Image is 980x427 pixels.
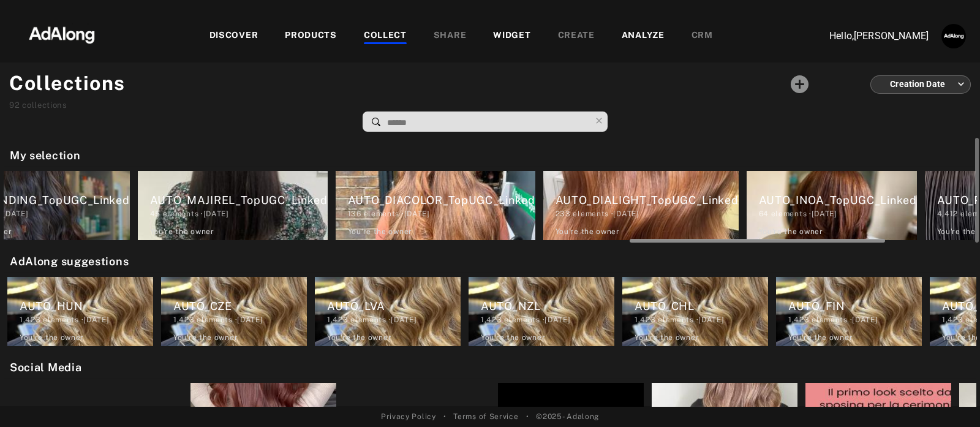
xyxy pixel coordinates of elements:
[635,314,768,325] div: elements · [DATE]
[20,298,153,314] div: AUTO_HUN
[635,298,768,314] div: AUTO_CHL
[493,29,530,43] div: WIDGET
[173,316,195,324] span: 1,423
[788,298,922,314] div: AUTO_FIN
[942,316,963,324] span: 1,423
[759,208,917,219] div: elements · [DATE]
[327,298,461,314] div: AUTO_LVA
[743,167,921,244] div: AUTO_INOA_TopUGC_Linked64 elements ·[DATE]You're the owner
[556,192,739,208] div: AUTO_DIALIGHT_TopUGC_Linked
[10,253,976,270] h2: AdAlong suggestions
[788,332,853,343] div: You're the owner
[759,226,823,237] div: You're the owner
[788,316,810,324] span: 1,423
[348,226,412,237] div: You're the owner
[150,208,328,219] div: elements · [DATE]
[622,29,665,43] div: ANALYZE
[556,208,739,219] div: elements · [DATE]
[540,167,742,244] div: AUTO_DIALIGHT_TopUGC_Linked233 elements ·[DATE]You're the owner
[881,68,965,100] div: Creation Date
[348,210,361,218] span: 136
[481,314,614,325] div: elements · [DATE]
[818,404,951,420] div: LPS INFLUENCE IT
[20,332,84,343] div: You're the owner
[150,226,214,237] div: You're the owner
[327,316,349,324] span: 1,423
[20,314,153,325] div: elements · [DATE]
[465,273,618,350] div: AUTO_NZL1,423 elements ·[DATE]You're the owner
[556,226,620,237] div: You're the owner
[9,69,126,98] h1: Collections
[173,314,307,325] div: elements · [DATE]
[364,29,407,43] div: COLLECT
[772,273,925,350] div: AUTO_FIN1,423 elements ·[DATE]You're the owner
[481,316,502,324] span: 1,423
[788,314,922,325] div: elements · [DATE]
[311,273,464,350] div: AUTO_LVA1,423 elements ·[DATE]You're the owner
[453,411,518,422] a: Terms of Service
[941,24,966,48] img: AATXAJzUJh5t706S9lc_3n6z7NVUglPkrjZIexBIJ3ug=s96-c
[381,411,436,422] a: Privacy Policy
[8,15,116,52] img: 63233d7d88ed69de3c212112c67096b6.png
[134,167,331,244] div: AUTO_MAJIREL_TopUGC_Linked45 elements ·[DATE]You're the owner
[664,404,797,420] div: LPS INFLUENCE DACH
[806,29,929,43] p: Hello, [PERSON_NAME]
[526,411,529,422] span: •
[536,411,599,422] span: © 2025 - Adalong
[556,210,571,218] span: 233
[443,411,447,422] span: •
[759,210,769,218] span: 64
[938,21,969,51] button: Account settings
[558,29,595,43] div: CREATE
[209,29,258,43] div: DISCOVER
[10,359,976,376] h2: Social Media
[692,29,713,43] div: CRM
[173,332,238,343] div: You're the owner
[759,192,917,208] div: AUTO_INOA_TopUGC_Linked
[327,332,391,343] div: You're the owner
[348,192,535,208] div: AUTO_DIACOLOR_TopUGC_Linked
[635,316,656,324] span: 1,423
[919,368,980,427] div: Widget de chat
[157,273,311,350] div: AUTO_CZE1,423 elements ·[DATE]You're the owner
[332,167,539,244] div: AUTO_DIACOLOR_TopUGC_Linked136 elements ·[DATE]You're the owner
[510,404,644,420] div: LPS INFLUENCE UK
[919,368,980,427] iframe: Chat Widget
[150,210,160,218] span: 45
[619,273,772,350] div: AUTO_CHL1,423 elements ·[DATE]You're the owner
[434,29,467,43] div: SHARE
[203,404,336,420] div: VIDEO TEST
[9,100,20,110] span: 92
[635,332,699,343] div: You're the owner
[9,99,126,111] div: collections
[150,192,328,208] div: AUTO_MAJIREL_TopUGC_Linked
[20,316,41,324] span: 1,423
[285,29,337,43] div: PRODUCTS
[173,298,307,314] div: AUTO_CZE
[348,208,535,219] div: elements · [DATE]
[356,404,490,420] div: LPS INFLUENCE ES
[481,298,614,314] div: AUTO_NZL
[481,332,545,343] div: You're the owner
[10,147,976,164] h2: My selection
[937,210,959,218] span: 4,412
[23,404,183,420] div: AUTO_AIRLIGHT_PRO_COMB
[327,314,461,325] div: elements · [DATE]
[784,69,815,100] button: Add a collecton
[4,273,157,350] div: AUTO_HUN1,423 elements ·[DATE]You're the owner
